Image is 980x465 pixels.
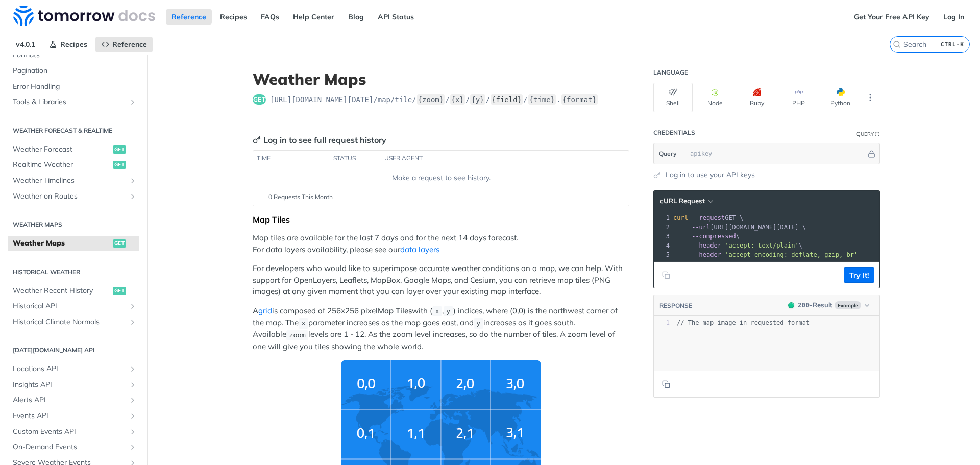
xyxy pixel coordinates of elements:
span: Weather Timelines [13,176,126,186]
span: curl [673,214,688,222]
span: --compressed [692,233,736,240]
span: x [435,308,439,315]
svg: More ellipsis [866,93,875,102]
div: Language [653,68,688,77]
button: Show subpages for Locations API [129,365,137,373]
div: 3 [654,232,671,241]
kbd: CTRL-K [938,39,967,50]
a: On-Demand EventsShow subpages for On-Demand Events [8,439,139,455]
span: 'accept-encoding: deflate, gzip, br' [725,251,857,258]
img: Tomorrow.io Weather API Docs [13,6,155,26]
a: Tools & LibrariesShow subpages for Tools & Libraries [8,94,139,110]
label: {time} [528,94,556,105]
span: Insights API [13,380,126,390]
a: grid [258,306,272,315]
label: {format} [561,94,598,105]
span: 0 Requests This Month [268,192,333,202]
button: Show subpages for Weather on Routes [129,192,137,201]
a: Locations APIShow subpages for Locations API [8,361,139,377]
a: data layers [400,244,439,254]
span: Locations API [13,364,126,374]
span: --url [692,224,710,231]
button: cURL Request [656,196,716,206]
button: Node [695,83,734,112]
a: Log In [938,9,970,25]
span: Realtime Weather [13,160,110,170]
a: Reference [166,9,212,25]
div: Log in to see full request history [253,134,386,146]
a: Recipes [214,9,253,25]
th: time [253,151,330,167]
th: user agent [381,151,608,167]
span: [URL][DOMAIN_NAME][DATE] \ [673,224,806,231]
span: On-Demand Events [13,442,126,452]
span: get [113,161,126,169]
span: 'accept: text/plain' [725,242,799,249]
a: Reference [95,37,153,52]
a: Help Center [287,9,340,25]
button: More Languages [863,90,878,105]
span: Historical API [13,301,126,311]
span: Pagination [13,66,137,76]
button: Hide [866,149,877,159]
span: GET \ [673,214,743,222]
button: Copy to clipboard [659,377,673,392]
h2: Weather Forecast & realtime [8,126,139,135]
a: Weather TimelinesShow subpages for Weather Timelines [8,173,139,188]
span: Recipes [60,40,87,49]
th: status [330,151,381,167]
label: {x} [450,94,465,105]
span: get [113,145,126,154]
a: Get Your Free API Key [848,9,935,25]
p: For developers who would like to superimpose accurate weather conditions on a map, we can help. W... [253,263,629,298]
a: FAQs [255,9,285,25]
span: Weather Recent History [13,286,110,296]
div: Make a request to see history. [257,173,625,183]
div: 4 [654,241,671,250]
input: apikey [685,143,866,164]
button: Ruby [737,83,776,112]
div: 1 [654,319,670,327]
button: Show subpages for Weather Timelines [129,177,137,185]
a: Events APIShow subpages for Events API [8,408,139,424]
p: A is composed of 256x256 pixel with ( , ) indices, where (0,0) is the northwest corner of the map... [253,305,629,352]
a: Formats [8,47,139,63]
span: Weather Maps [13,238,110,249]
label: {y} [470,94,485,105]
a: Custom Events APIShow subpages for Custom Events API [8,424,139,439]
a: Historical Climate NormalsShow subpages for Historical Climate Normals [8,314,139,330]
span: cURL Request [660,197,705,205]
svg: Key [253,136,261,144]
span: Tools & Libraries [13,97,126,107]
a: Weather on RoutesShow subpages for Weather on Routes [8,189,139,204]
button: Show subpages for Events API [129,412,137,420]
a: Blog [342,9,370,25]
button: Copy to clipboard [659,267,673,283]
span: \ [673,242,802,249]
span: https://api.tomorrow.io/v4/map/tile/{zoom}/{x}/{y}/{field}/{time}.{format} [270,94,598,105]
span: 200 [798,301,810,309]
div: Map Tiles [253,214,629,225]
span: Example [835,301,861,309]
span: Alerts API [13,395,126,405]
button: Query [654,143,682,164]
button: Show subpages for Alerts API [129,396,137,404]
span: Error Handling [13,82,137,92]
button: PHP [779,83,818,112]
span: zoom [289,331,305,339]
svg: Search [893,40,901,48]
span: get [113,287,126,295]
span: // The map image in requested format [677,319,810,326]
a: Insights APIShow subpages for Insights API [8,377,139,393]
a: Alerts APIShow subpages for Alerts API [8,393,139,408]
button: Show subpages for Historical Climate Normals [129,318,137,326]
h2: Historical Weather [8,267,139,277]
i: Information [875,132,880,137]
h1: Weather Maps [253,70,629,88]
a: API Status [372,9,420,25]
div: 2 [654,223,671,232]
button: Python [821,83,860,112]
p: Map tiles are available for the last 7 days and for the next 14 days forecast. For data layers av... [253,232,629,255]
div: - Result [798,300,832,310]
span: Weather Forecast [13,144,110,155]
